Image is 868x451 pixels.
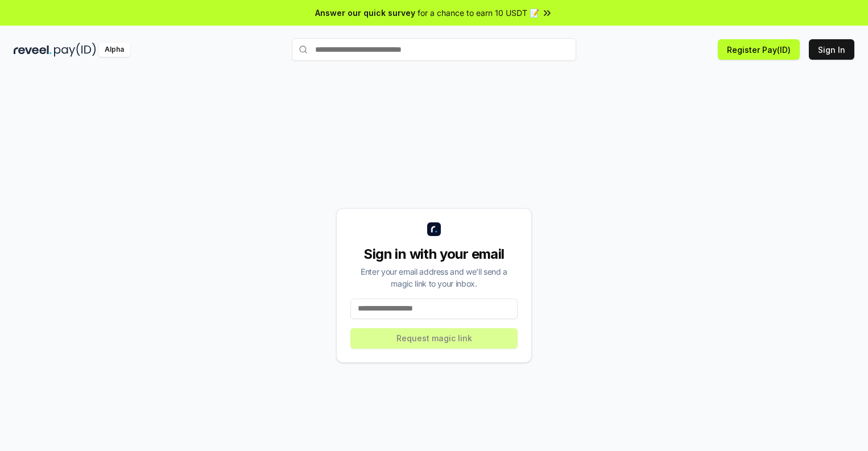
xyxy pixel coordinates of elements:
span: for a chance to earn 10 USDT 📝 [418,7,539,19]
div: Enter your email address and we’ll send a magic link to your inbox. [350,266,518,289]
img: reveel_dark [14,43,52,57]
img: logo_small [427,222,441,236]
button: Sign In [809,39,854,60]
div: Sign in with your email [350,245,518,263]
img: pay_id [54,43,96,57]
div: Alpha [98,43,130,57]
span: Answer our quick survey [315,7,415,19]
button: Register Pay(ID) [718,39,800,60]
